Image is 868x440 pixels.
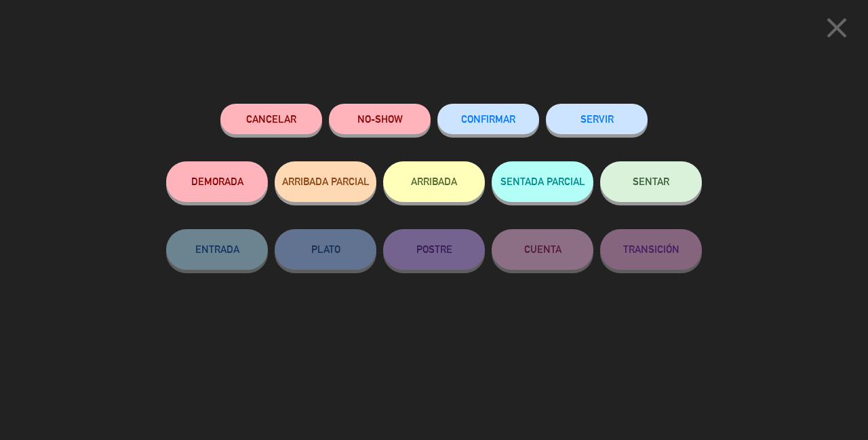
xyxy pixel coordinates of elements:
button: ENTRADA [166,229,268,270]
button: ARRIBADA [383,161,485,202]
button: SERVIR [546,104,648,134]
button: SENTAR [600,161,702,202]
button: DEMORADA [166,161,268,202]
button: Cancelar [220,104,322,134]
button: NO-SHOW [329,104,431,134]
button: close [816,10,858,50]
button: SENTADA PARCIAL [492,161,593,202]
button: PLATO [275,229,376,270]
button: ARRIBADA PARCIAL [275,161,376,202]
button: CUENTA [492,229,593,270]
button: POSTRE [383,229,485,270]
button: CONFIRMAR [437,104,539,134]
span: ARRIBADA PARCIAL [282,176,370,187]
span: CONFIRMAR [461,113,515,125]
i: close [820,11,854,45]
button: TRANSICIÓN [600,229,702,270]
span: SENTAR [633,176,669,187]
